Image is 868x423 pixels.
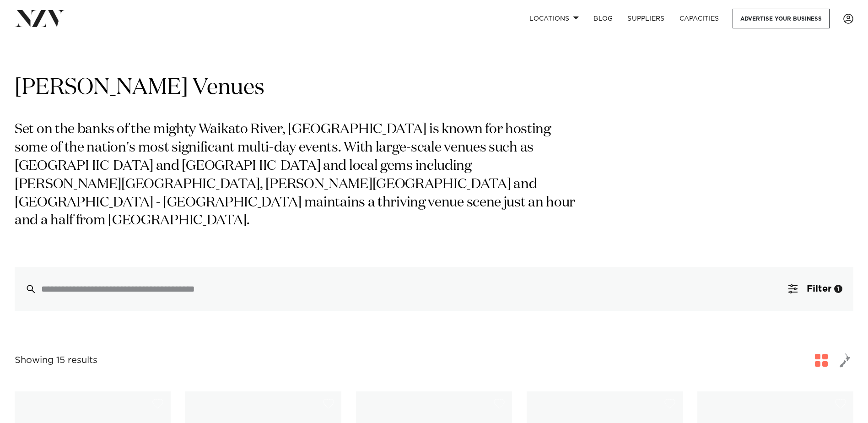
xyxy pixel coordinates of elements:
[586,9,620,28] a: BLOG
[15,121,580,230] p: Set on the banks of the mighty Waikato River, [GEOGRAPHIC_DATA] is known for hosting some of the ...
[15,353,97,368] div: Showing 15 results
[777,267,853,311] button: Filter1
[672,9,727,28] a: Capacities
[620,9,672,28] a: SUPPLIERS
[15,74,853,103] h1: [PERSON_NAME] Venues
[807,284,831,293] span: Filter
[834,285,842,293] div: 1
[522,9,586,28] a: Locations
[733,9,830,28] a: Advertise your business
[15,10,65,27] img: nzv-logo.png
